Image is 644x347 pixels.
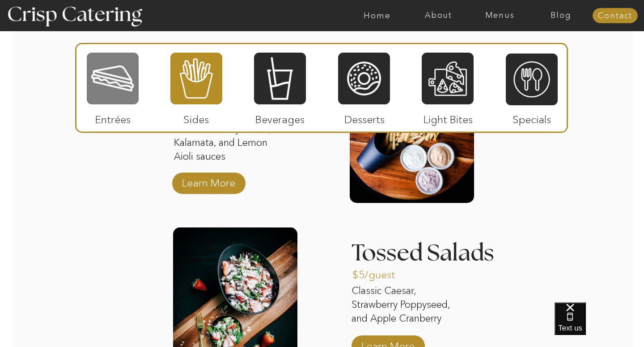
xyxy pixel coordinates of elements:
p: Light Bites [418,104,478,130]
p: Sides [166,104,226,130]
a: Contact [593,12,638,21]
a: Blog [530,11,592,20]
p: $5/guest [352,260,412,285]
p: Served with Fry Sauce, Kalamata, and Lemon Aioli sauces [174,122,289,165]
p: Beverages [250,104,309,130]
p: Entrées [83,104,143,130]
p: Specials [502,104,561,130]
a: Home [347,11,408,20]
a: About [408,11,469,20]
iframe: podium webchat widget bubble [555,302,644,347]
p: Classic Caesar, Strawberry Poppyseed, and Apple Cranberry [352,284,462,327]
h3: Tossed Salads [352,242,504,264]
p: Desserts [335,104,394,130]
a: Learn More [179,168,238,194]
a: Menus [469,11,530,20]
